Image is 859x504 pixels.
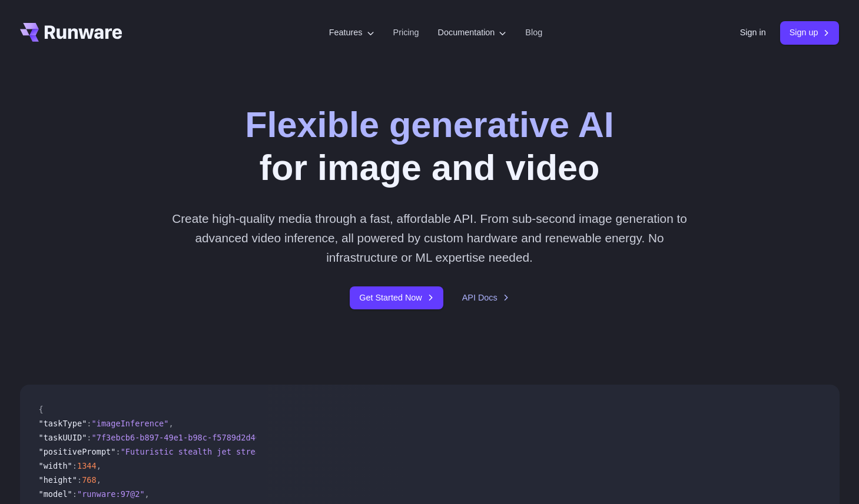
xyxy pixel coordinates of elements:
[145,489,150,499] span: ,
[77,475,82,485] span: :
[740,26,766,39] a: Sign in
[72,461,77,470] span: :
[245,104,614,190] h1: for image and video
[39,461,72,470] span: "width"
[20,23,122,42] a: Go to /
[245,105,614,145] strong: Flexible generative AI
[168,419,173,428] span: ,
[329,26,374,39] label: Features
[350,286,443,309] a: Get Started Now
[525,26,542,39] a: Blog
[39,447,116,456] span: "positivePrompt"
[393,26,419,39] a: Pricing
[72,489,77,499] span: :
[87,419,91,428] span: :
[92,433,275,442] span: "7f3ebcb6-b897-49e1-b98c-f5789d2d40d7"
[39,433,87,442] span: "taskUUID"
[97,475,101,485] span: ,
[39,419,87,428] span: "taskType"
[82,475,97,485] span: 768
[92,419,169,428] span: "imageInference"
[121,447,559,456] span: "Futuristic stealth jet streaking through a neon-lit cityscape with glowing purple exhaust"
[438,26,507,39] label: Documentation
[167,209,692,268] p: Create high-quality media through a fast, affordable API. From sub-second image generation to adv...
[39,489,72,499] span: "model"
[77,489,145,499] span: "runware:97@2"
[39,405,44,414] span: {
[462,291,509,305] a: API Docs
[97,461,101,470] span: ,
[39,475,77,485] span: "height"
[87,433,91,442] span: :
[77,461,97,470] span: 1344
[780,21,840,44] a: Sign up
[115,447,120,456] span: :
